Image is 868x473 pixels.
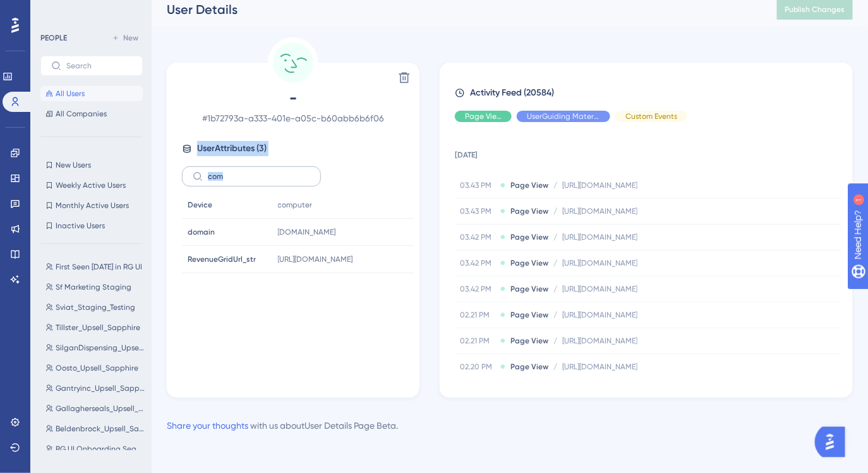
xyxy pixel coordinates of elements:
[167,421,248,431] a: Share your thoughts
[56,160,91,170] span: New Users
[562,206,637,216] span: [URL][DOMAIN_NAME]
[40,421,150,436] button: Beldenbrock_Upsell_Saphire
[455,132,841,173] td: [DATE]
[188,254,256,264] span: RevenueGridUrl_str
[553,206,557,216] span: /
[167,418,398,433] div: with us about User Details Page Beta .
[40,360,150,376] button: Oosto_Upsell_Sapphire
[562,284,637,294] span: [URL][DOMAIN_NAME]
[56,89,85,99] span: All Users
[278,200,313,210] span: computer
[182,88,404,108] span: -
[510,206,548,216] span: Page View
[553,310,557,320] span: /
[123,33,138,43] span: New
[40,86,143,101] button: All Users
[40,198,143,213] button: Monthly Active Users
[188,227,215,237] span: domain
[40,279,150,295] button: Sf Marketing Staging
[510,284,548,294] span: Page View
[208,172,310,181] input: Search
[56,200,129,211] span: Monthly Active Users
[553,284,557,294] span: /
[56,363,138,373] span: Oosto_Upsell_Sapphire
[460,284,495,294] span: 03.42 PM
[278,227,336,237] span: [DOMAIN_NAME]
[40,381,150,396] button: Gantryinc_Upsell_Sapphire
[460,232,495,242] span: 03.42 PM
[562,336,637,346] span: [URL][DOMAIN_NAME]
[56,282,131,292] span: Sf Marketing Staging
[460,310,495,320] span: 02.21 PM
[470,85,554,101] span: Activity Feed (20584)
[30,3,79,18] span: Need Help?
[40,259,150,274] button: First Seen [DATE] in RG UI
[465,111,502,121] span: Page View
[56,383,145,393] span: Gantryinc_Upsell_Sapphire
[460,180,495,190] span: 03.43 PM
[56,444,145,454] span: RG UI Onboarding Segment
[460,258,495,268] span: 03.42 PM
[510,180,548,190] span: Page View
[56,403,145,414] span: Gallagherseals_Upsell_Sapphire
[785,4,845,15] span: Publish Changes
[40,300,150,315] button: Sviat_Staging_Testing
[510,362,548,372] span: Page View
[40,441,150,457] button: RG UI Onboarding Segment
[553,232,557,242] span: /
[107,30,143,46] button: New
[460,206,495,216] span: 03.43 PM
[56,302,135,312] span: Sviat_Staging_Testing
[56,424,145,434] span: Beldenbrock_Upsell_Saphire
[56,322,140,333] span: Tillster_Upsell_Sapphire
[510,310,548,320] span: Page View
[66,61,132,70] input: Search
[562,180,637,190] span: [URL][DOMAIN_NAME]
[553,258,557,268] span: /
[40,320,150,335] button: Tillster_Upsell_Sapphire
[625,111,677,121] span: Custom Events
[40,401,150,416] button: Gallagherseals_Upsell_Sapphire
[460,362,495,372] span: 02.20 PM
[56,343,145,353] span: SilganDispensing_Upsell_Sapphire
[278,254,353,264] span: [URL][DOMAIN_NAME]
[553,180,557,190] span: /
[88,6,92,16] div: 1
[562,310,637,320] span: [URL][DOMAIN_NAME]
[40,157,143,173] button: New Users
[527,111,600,121] span: UserGuiding Material
[182,111,404,126] span: # 1b72793a-a333-401e-a05c-b60abb6b6f06
[197,141,267,156] span: User Attributes ( 3 )
[56,221,105,231] span: Inactive Users
[562,232,637,242] span: [URL][DOMAIN_NAME]
[40,106,143,121] button: All Companies
[460,336,495,346] span: 02.21 PM
[40,33,67,43] div: PEOPLE
[56,109,107,119] span: All Companies
[510,232,548,242] span: Page View
[553,362,557,372] span: /
[562,362,637,372] span: [URL][DOMAIN_NAME]
[40,340,150,355] button: SilganDispensing_Upsell_Sapphire
[188,200,212,210] span: Device
[40,218,143,233] button: Inactive Users
[167,1,745,18] div: User Details
[562,258,637,268] span: [URL][DOMAIN_NAME]
[510,336,548,346] span: Page View
[56,262,142,272] span: First Seen [DATE] in RG UI
[815,423,853,461] iframe: UserGuiding AI Assistant Launcher
[553,336,557,346] span: /
[56,180,126,190] span: Weekly Active Users
[510,258,548,268] span: Page View
[40,178,143,193] button: Weekly Active Users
